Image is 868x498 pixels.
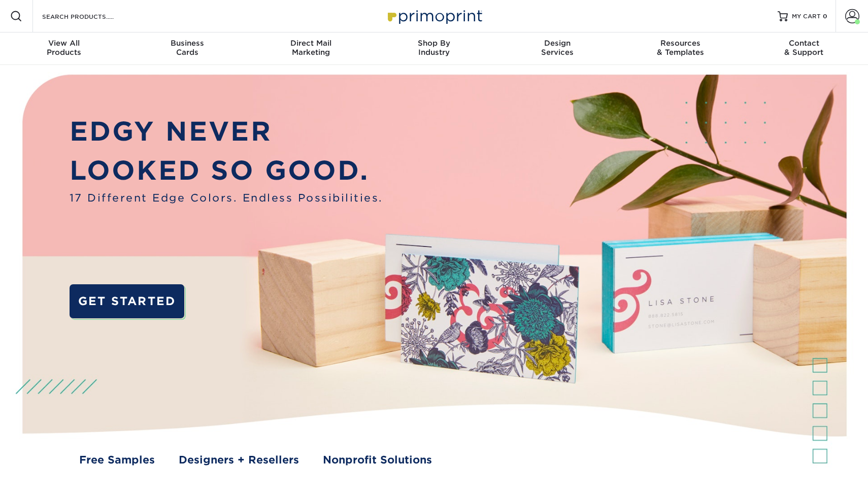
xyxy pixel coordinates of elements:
a: Designers + Resellers [179,452,299,468]
span: View All [3,39,126,48]
div: Products [3,39,126,57]
a: Shop ByIndustry [373,32,496,65]
a: Contact& Support [742,32,865,65]
a: DesignServices [495,32,619,65]
span: MY CART [792,12,821,21]
a: GET STARTED [70,284,185,319]
a: Direct MailMarketing [249,32,373,65]
span: Business [126,39,249,48]
div: Services [495,39,619,57]
div: & Templates [619,39,742,57]
a: Nonprofit Solutions [323,452,432,468]
span: Resources [619,39,742,48]
div: Industry [373,39,496,57]
span: Design [495,39,619,48]
span: Shop By [373,39,496,48]
p: LOOKED SO GOOD. [70,151,383,190]
a: View AllProducts [3,32,126,65]
img: Primoprint [383,5,485,27]
input: SEARCH PRODUCTS..... [41,10,140,22]
a: Resources& Templates [619,32,742,65]
div: Cards [126,39,249,57]
a: Free Samples [79,452,155,468]
p: EDGY NEVER [70,112,383,151]
span: 17 Different Edge Colors. Endless Possibilities. [70,190,383,206]
a: BusinessCards [126,32,249,65]
div: Marketing [249,39,373,57]
span: Contact [742,39,865,48]
span: Direct Mail [249,39,373,48]
div: & Support [742,39,865,57]
span: 0 [823,13,827,20]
